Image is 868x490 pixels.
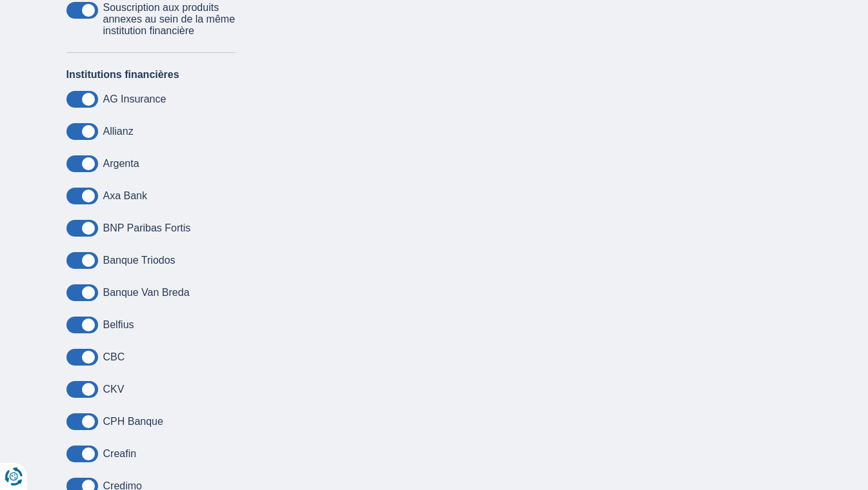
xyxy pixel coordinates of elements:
label: Institutions financières [66,69,179,81]
label: Axa Bank [103,190,147,202]
label: AG Insurance [103,93,167,105]
label: Creafin [103,448,137,460]
label: BNP Paribas Fortis [103,222,191,234]
label: Banque Triodos [103,255,176,266]
label: CPH Banque [103,416,163,427]
label: Argenta [103,158,139,170]
label: Banque Van Breda [103,287,190,299]
label: Souscription aux produits annexes au sein de la même institution financière [103,2,236,37]
label: CKV [103,384,125,395]
label: Allianz [103,126,134,137]
label: CBC [103,351,125,363]
label: Belfius [103,319,134,331]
